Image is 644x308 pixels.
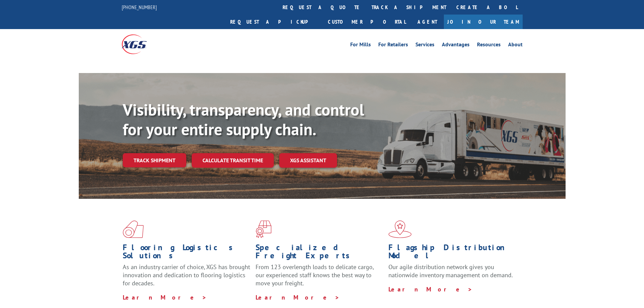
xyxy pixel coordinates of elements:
[256,263,383,293] p: From 123 overlength loads to delicate cargo, our experienced staff knows the best way to move you...
[123,263,250,287] span: As an industry carrier of choice, XGS has brought innovation and dedication to flooring logistics...
[122,4,157,10] a: [PHONE_NUMBER]
[256,293,340,301] a: Learn More >
[415,42,434,49] a: Services
[388,285,473,293] a: Learn More >
[225,15,323,29] a: Request a pickup
[388,263,513,279] span: Our agile distribution network gives you nationwide inventory management on demand.
[192,153,274,168] a: Calculate transit time
[279,153,337,168] a: XGS ASSISTANT
[323,15,411,29] a: Customer Portal
[123,153,186,167] a: Track shipment
[350,42,371,49] a: For Mills
[388,220,412,238] img: xgs-icon-flagship-distribution-model-red
[411,15,444,29] a: Agent
[388,243,516,263] h1: Flagship Distribution Model
[444,15,523,29] a: Join Our Team
[256,243,383,263] h1: Specialized Freight Experts
[477,42,501,49] a: Resources
[508,42,523,49] a: About
[123,293,207,301] a: Learn More >
[442,42,470,49] a: Advantages
[378,42,408,49] a: For Retailers
[256,220,271,238] img: xgs-icon-focused-on-flooring-red
[123,220,144,238] img: xgs-icon-total-supply-chain-intelligence-red
[123,243,251,263] h1: Flooring Logistics Solutions
[123,99,364,140] b: Visibility, transparency, and control for your entire supply chain.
